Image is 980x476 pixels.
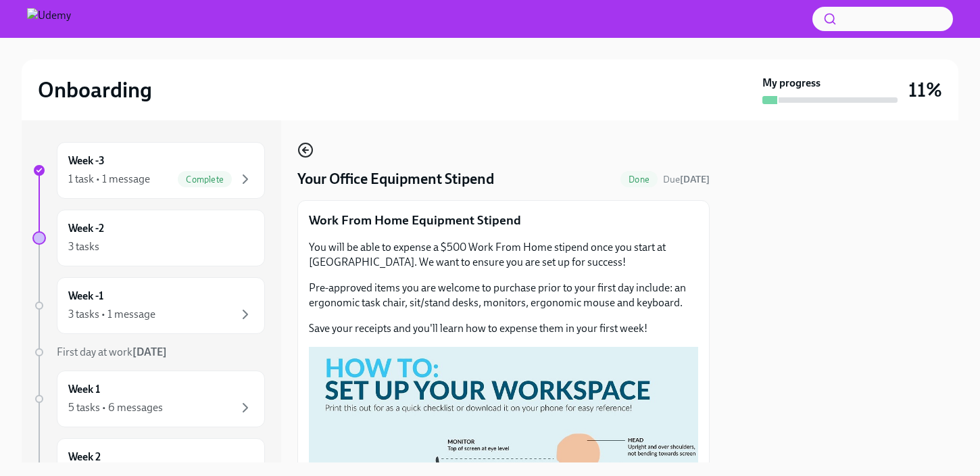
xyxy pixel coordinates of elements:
[68,221,104,236] h6: Week -2
[27,8,71,30] img: Udemy
[663,174,710,185] span: Due
[32,142,265,199] a: Week -31 task • 1 messageComplete
[309,212,698,229] p: Work From Home Equipment Stipend
[38,76,152,103] h2: Onboarding
[620,174,658,185] span: Done
[309,240,698,270] p: You will be able to expense a $500 Work From Home stipend once you start at [GEOGRAPHIC_DATA]. We...
[32,277,265,334] a: Week -13 tasks • 1 message
[68,307,155,322] div: 3 tasks • 1 message
[68,172,150,187] div: 1 task • 1 message
[68,289,103,304] h6: Week -1
[32,371,265,427] a: Week 15 tasks • 6 messages
[32,345,265,360] a: First day at work[DATE]
[680,174,710,185] strong: [DATE]
[132,346,167,358] strong: [DATE]
[68,382,100,397] h6: Week 1
[68,400,163,415] div: 5 tasks • 6 messages
[762,76,820,91] strong: My progress
[68,239,99,254] div: 3 tasks
[309,321,698,336] p: Save your receipts and you'll learn how to expense them in your first week!
[908,78,942,102] h3: 11%
[297,169,494,189] h4: Your Office Equipment Stipend
[68,153,105,168] h6: Week -3
[57,346,167,358] span: First day at work
[68,450,101,465] h6: Week 2
[178,174,232,185] span: Complete
[309,281,698,310] p: Pre-approved items you are welcome to purchase prior to your first day include: an ergonomic task...
[663,173,710,186] span: August 25th, 2025 09:00
[32,210,265,266] a: Week -23 tasks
